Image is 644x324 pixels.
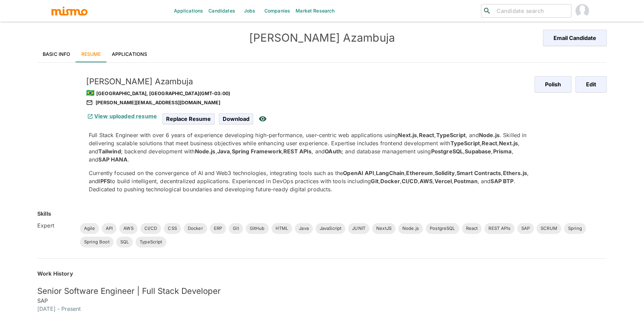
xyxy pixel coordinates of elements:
[162,113,215,124] span: Replace Resume
[503,170,527,176] strong: Ethers.js
[380,178,400,185] strong: Docker
[537,225,561,232] span: SCRUM
[454,178,478,185] strong: Postman
[86,87,529,99] div: [GEOGRAPHIC_DATA], [GEOGRAPHIC_DATA] (GMT-03:00)
[86,99,529,107] div: [PERSON_NAME][EMAIL_ADDRESS][DOMAIN_NAME]
[576,76,607,92] button: Edit
[479,132,500,138] strong: Node.js
[180,31,464,45] h4: [PERSON_NAME] Azambuja
[184,225,207,232] span: Docker
[37,305,607,313] h6: [DATE] - Present
[80,225,99,232] span: Agile
[457,170,501,176] strong: Smart Contracts
[450,140,480,147] strong: TypeScript
[51,6,88,16] img: logo
[343,170,374,176] strong: OpenAI API
[37,76,78,117] img: r4dy4nngdciwyc5g6ltcuhpwz3eo
[37,221,75,230] h6: Expert
[219,113,253,124] span: Download
[371,178,378,185] strong: Git
[435,178,452,185] strong: Vercel
[482,140,497,147] strong: React
[325,148,342,155] strong: OAuth
[493,148,512,155] strong: Prisma
[372,225,396,232] span: NextJS
[217,148,230,155] strong: Java
[494,6,568,16] input: Candidate search
[210,225,226,232] span: ERP
[295,225,313,232] span: Java
[136,239,166,245] span: TypeScript
[89,169,529,193] p: Currently focused on the convergence of AI and Web3 technologies, integrating tools such as the ,...
[80,239,114,245] span: Spring Boot
[420,178,432,185] strong: AWS
[564,225,586,232] span: Spring
[98,148,121,155] strong: Tailwind
[37,297,607,305] h6: SAP
[98,178,110,185] strong: IPFS
[116,239,133,245] span: SQL
[426,225,459,232] span: PostgreSQL
[576,4,589,18] img: Maria Lujan Ciommo
[462,225,482,232] span: React
[37,46,76,62] a: Basic Info
[232,148,282,155] strong: Spring Framework
[398,225,423,232] span: Node.js
[246,225,269,232] span: GitHub
[484,225,514,232] span: REST APIs
[271,225,293,232] span: HTML
[348,225,369,232] span: JUNIT
[499,140,518,147] strong: Next.js
[543,30,607,46] button: Email Candidate
[86,76,529,87] h5: [PERSON_NAME] Azambuja
[436,132,466,138] strong: TypeScript
[419,132,435,138] strong: React
[535,76,571,92] button: Polish
[98,156,127,163] strong: SAP HANA
[398,132,417,138] strong: Next.js
[195,148,216,155] strong: Node.js
[86,113,157,120] a: View uploaded resume
[316,225,346,232] span: JavaScript
[435,170,455,176] strong: Solidity
[89,131,529,164] p: Full Stack Engineer with over 6 years of experience developing high-performance, user-centric web...
[376,170,404,176] strong: LangChain
[517,225,534,232] span: SAP
[102,225,117,232] span: API
[37,269,607,278] h6: Work History
[465,148,491,155] strong: Supabase
[229,225,243,232] span: Git
[283,148,311,155] strong: REST APIs
[406,170,433,176] strong: Ethereum
[76,46,106,62] a: Resume
[164,225,181,232] span: CSS
[431,148,463,155] strong: PostgreSQL
[219,115,253,121] a: Download
[490,178,514,185] strong: SAP BTP
[119,225,137,232] span: AWS
[37,286,607,297] h5: Senior Software Engineer | Full Stack Developer
[140,225,161,232] span: CI/CD
[86,89,95,97] span: 🇧🇷
[402,178,418,185] strong: CI/CD
[37,210,51,218] h6: Skills
[106,46,153,62] a: Applications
